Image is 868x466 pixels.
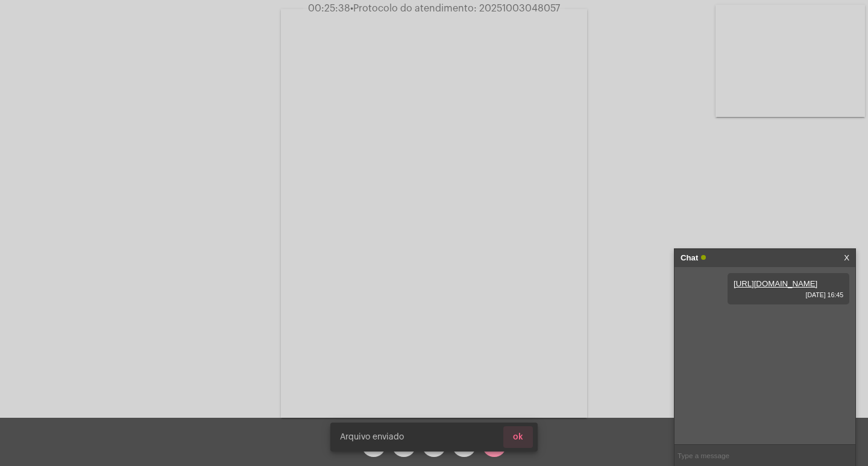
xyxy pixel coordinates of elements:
span: 00:25:38 [308,4,350,13]
input: Type a message [675,445,855,466]
span: [DATE] 16:45 [734,291,843,298]
span: Online [701,255,706,260]
a: [URL][DOMAIN_NAME] [734,279,817,288]
button: ok [503,426,533,448]
a: X [844,249,849,267]
strong: Chat [681,249,698,267]
span: Arquivo enviado [340,431,404,443]
span: ok [513,433,523,441]
span: Protocolo do atendimento: 20251003048057 [350,4,560,13]
span: • [350,4,353,13]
